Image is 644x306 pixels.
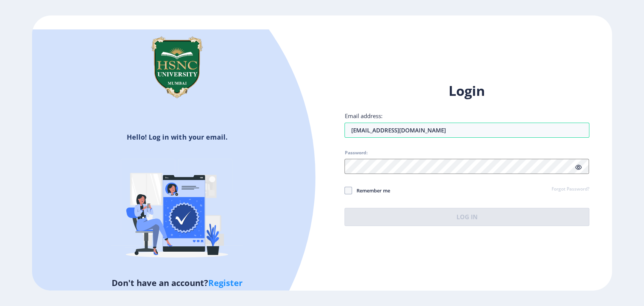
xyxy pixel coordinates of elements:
label: Email address: [344,112,382,120]
input: Email address [344,123,589,138]
a: Forgot Password? [552,186,589,193]
button: Log In [344,208,589,226]
h5: Don't have an account? [38,277,316,289]
img: Verified-rafiki.svg [111,145,243,277]
img: hsnc.png [139,29,215,105]
h1: Login [344,82,589,100]
label: Password: [344,150,367,156]
a: Register [208,277,243,288]
span: Remember me [352,186,390,195]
